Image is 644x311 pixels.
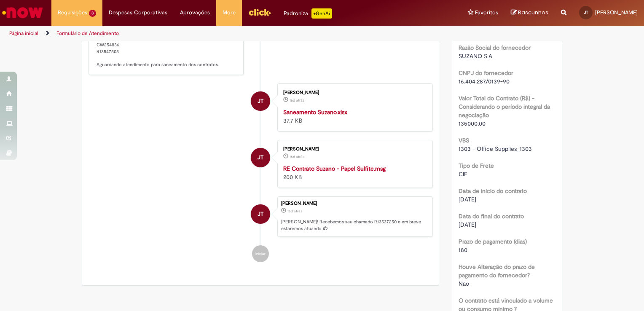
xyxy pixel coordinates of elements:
b: Houve Alteração do prazo de pagamento do fornecedor? [459,263,535,279]
span: 16d atrás [290,154,304,159]
div: Joao Henrique Pires Teixeira [251,148,270,167]
b: Prazo de pagamento (dias) [459,238,527,245]
img: ServiceNow [1,4,44,21]
ul: Trilhas de página [6,26,423,41]
b: Razão Social do fornecedor [459,44,531,51]
a: RE Contrato Suzano - Papel Sulfite.msg [283,165,386,172]
span: JT [584,10,588,15]
b: Valor Total do Contrato (R$) - Considerando o período integral da negociação [459,94,550,119]
div: [PERSON_NAME] [283,90,424,95]
div: [PERSON_NAME] [281,201,428,206]
span: [DATE] [459,196,476,203]
span: 16d atrás [287,209,302,214]
img: click_logo_yellow_360x200.png [248,6,271,19]
span: Não [459,280,469,287]
span: JT [258,91,263,111]
span: [PERSON_NAME] [595,9,638,16]
div: Joao Henrique Pires Teixeira [251,204,270,224]
span: 180 [459,246,467,254]
div: Joao Henrique Pires Teixeira [251,91,270,111]
time: 15/09/2025 17:36:40 [290,98,304,103]
b: Tipo de Frete [459,162,494,169]
span: SUZANO S.A. [459,52,494,60]
span: Aprovações [180,8,210,17]
span: Requisições [58,8,87,17]
p: [PERSON_NAME]! Recebemos seu chamado R13537250 e em breve estaremos atuando. [281,219,428,232]
span: 3 [89,10,96,17]
b: Data do final do contrato [459,212,524,220]
a: Saneamento Suzano.xlsx [283,108,347,116]
time: 15/09/2025 17:36:58 [287,209,302,214]
p: +GenAi [311,8,332,19]
li: Joao Henrique Pires Teixeira [89,196,432,237]
b: CNPJ do fornecedor [459,69,513,77]
div: Padroniza [284,8,332,19]
div: 200 KB [283,164,424,181]
a: Rascunhos [511,9,548,17]
span: Favoritos [475,8,498,17]
span: 135000,00 [459,120,486,127]
a: Página inicial [9,30,38,37]
b: VBS [459,137,469,144]
span: 16d atrás [290,98,304,103]
span: Despesas Corporativas [109,8,167,17]
span: JT [258,147,263,168]
span: More [223,8,236,17]
span: JT [258,204,263,224]
time: 15/09/2025 17:10:11 [290,154,304,159]
span: 16.404.287/0139-90 [459,78,510,85]
div: [PERSON_NAME] [283,147,424,152]
div: 37.7 KB [283,108,424,125]
span: CIF [459,170,467,178]
span: [DATE] [459,221,476,228]
b: Data de início do contrato [459,187,527,195]
a: Formulário de Atendimento [56,30,119,37]
span: Rascunhos [518,8,548,16]
span: 1303 - Office Supplies_1303 [459,145,532,153]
